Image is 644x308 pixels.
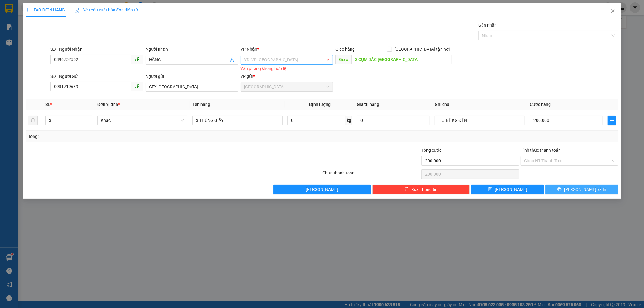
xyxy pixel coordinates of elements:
[564,186,606,193] span: [PERSON_NAME] và In
[306,186,338,193] span: [PERSON_NAME]
[28,133,248,140] div: Tổng: 3
[273,185,371,194] button: [PERSON_NAME]
[608,118,616,123] span: plus
[335,55,351,64] span: Giao
[471,185,544,194] button: save[PERSON_NAME]
[135,57,139,62] span: phone
[610,9,615,14] span: close
[435,116,525,125] input: Ghi Chú
[192,116,283,125] input: VD: Bàn, Ghế
[521,148,561,153] label: Hình thức thanh toán
[146,46,238,52] div: Người nhận
[608,116,616,125] button: plus
[421,148,441,153] span: Tổng cước
[75,8,79,13] img: icon
[37,9,60,37] b: Gửi khách hàng
[309,102,331,107] span: Định lượng
[346,116,352,125] span: kg
[244,82,330,91] span: Sài Gòn
[75,8,138,12] span: Yêu cầu xuất hóa đơn điện tử
[51,29,83,36] li: (c) 2017
[545,185,618,194] button: printer[PERSON_NAME] và In
[372,185,470,194] button: deleteXóa Thông tin
[241,47,258,52] span: VP Nhận
[50,73,143,80] div: SĐT Người Gửi
[50,46,143,52] div: SĐT Người Nhận
[392,46,452,52] span: [GEOGRAPHIC_DATA] tận nơi
[322,170,421,180] div: Chưa thanh toán
[241,65,333,72] div: Văn phòng không hợp lệ
[66,8,80,22] img: logo.jpg
[101,116,184,125] span: Khác
[495,186,527,193] span: [PERSON_NAME]
[432,99,527,110] th: Ghi chú
[557,187,562,192] span: printer
[26,8,30,12] span: plus
[28,116,38,125] button: delete
[8,39,27,67] b: Xe Đăng Nhân
[51,23,83,28] b: [DOMAIN_NAME]
[135,84,139,89] span: phone
[241,73,333,80] div: VP gửi
[351,55,452,64] input: Dọc đường
[97,102,120,107] span: Đơn vị tính
[411,186,437,193] span: Xóa Thông tin
[230,57,235,62] span: user-add
[478,23,497,27] label: Gán nhãn
[146,73,238,80] div: Người gửi
[357,102,379,107] span: Giá trị hàng
[335,47,355,52] span: Giao hàng
[26,8,65,12] span: TẠO ĐƠN HÀNG
[405,187,409,192] span: delete
[530,102,551,107] span: Cước hàng
[192,102,210,107] span: Tên hàng
[45,102,50,107] span: SL
[488,187,492,192] span: save
[357,116,430,125] input: 0
[604,3,621,20] button: Close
